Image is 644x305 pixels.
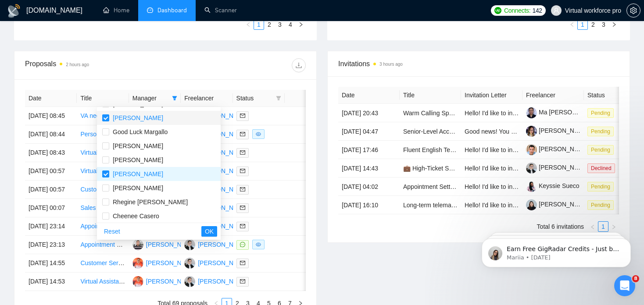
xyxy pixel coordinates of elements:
span: Status [236,93,272,103]
img: LB [184,258,195,269]
th: Invitation Letter [461,87,522,104]
li: 3 [275,19,285,30]
span: mail [240,168,245,174]
td: Fluent English Telemarketer with Dialer System Needed [400,141,461,159]
a: searchScanner [204,7,237,14]
img: LB [184,239,195,250]
div: [PERSON_NAME] [146,240,197,249]
div: [PERSON_NAME] [PERSON_NAME] [198,258,301,268]
a: Appointment Setter (Cold Calling) for Marketing Analytics [80,223,235,230]
a: 1 [578,20,587,29]
span: Pending [587,182,614,192]
td: [DATE] 23:13 [25,236,77,254]
span: Connects: [504,6,530,15]
span: Invitations [338,58,619,69]
li: 4 [285,19,296,30]
img: c1VhRX2eeSomYGiXTzB8gsVZbNi_dhQWMj76He8MaFw1gyYEo849rdHsB26AERbDv8 [526,126,537,137]
a: 4 [286,20,295,29]
span: mail [240,205,245,210]
td: Appointment Setter (Cold Calling) for Marketing Analytics [77,217,129,236]
span: Manager [132,93,168,103]
div: Proposals [25,58,165,72]
a: LB[PERSON_NAME] [PERSON_NAME] [184,277,301,284]
span: 8 [632,275,639,282]
td: [DATE] 08:44 [25,125,77,144]
td: 💼 High-Ticket Sales Closer & Lead Generator for AI Video Editing Services [400,159,461,177]
span: filter [172,96,177,101]
li: Previous Page [567,19,577,30]
span: message [240,242,245,247]
td: [DATE] 16:10 [338,196,400,214]
div: [PERSON_NAME] [146,277,197,286]
li: 3 [598,19,609,30]
span: download [292,62,305,69]
a: Senior-Level Account Manager [403,128,487,135]
span: [PERSON_NAME] [113,170,163,177]
span: Reset [104,227,120,236]
a: Ma [PERSON_NAME] [526,109,599,116]
a: Appointment Setter for Ecommerce Academy [80,241,203,248]
img: logo [7,4,21,18]
td: Appointment Setter Needed for Financial Services [400,177,461,196]
div: [PERSON_NAME] [198,129,248,139]
span: mail [240,131,245,137]
td: VA needed for catching urgent online gigs, closing clients, and handing off to delivery. [77,107,129,125]
a: Pending [587,201,617,208]
iframe: Intercom notifications message [469,220,644,281]
img: upwork-logo.png [494,7,501,14]
a: Sales Development Representative / Appointment Setter [80,204,234,211]
span: Pending [587,108,614,118]
div: [PERSON_NAME] [PERSON_NAME] [198,277,301,286]
a: setting [626,7,640,14]
a: 3 [275,20,285,29]
li: Next Page [296,19,306,30]
span: 142 [532,6,542,15]
time: 3 hours ago [379,62,403,67]
td: [DATE] 17:46 [338,141,400,159]
a: Personal Assistant [80,131,131,138]
button: setting [626,4,640,18]
td: Customer Service Agent [77,254,129,273]
th: Title [77,90,129,107]
td: [DATE] 08:45 [25,107,77,125]
a: Virtual Assistant Needed in [GEOGRAPHIC_DATA] [80,149,219,156]
td: Warm Calling Specialist for High-Volume Outreach [400,104,461,122]
li: 2 [588,19,598,30]
td: [DATE] 00:57 [25,181,77,199]
li: 2 [264,19,275,30]
span: mail [240,279,245,284]
td: Personal Assistant [77,125,129,144]
li: 1 [577,19,588,30]
td: Appointment Setter for Ecommerce Academy [77,236,129,254]
a: Appointment Setter Needed for Financial Services [403,183,540,190]
span: [PERSON_NAME] [113,114,163,121]
button: right [609,19,619,30]
time: 2 hours ago [66,62,89,67]
span: Rhegine [PERSON_NAME] [113,199,188,206]
span: Pending [587,200,614,210]
span: mail [240,260,245,266]
img: RM [132,239,143,250]
div: [PERSON_NAME] [PERSON_NAME] [198,240,301,249]
td: Sales Development Representative / Appointment Setter [77,199,129,217]
span: right [612,22,617,27]
span: OK [205,227,214,236]
span: Pending [587,145,614,155]
button: OK [201,226,217,237]
td: [DATE] 04:47 [338,122,400,141]
div: [PERSON_NAME] [198,111,248,121]
span: user [553,7,559,14]
span: mail [240,223,245,229]
span: [PERSON_NAME] [113,156,163,163]
img: c1ASR7xFU3NV63ZIXu-9xjAOPWLPhnPL9F9VU3Qt1B7leuBSweZnzbQsOiyUqHNxCS [526,107,537,118]
img: c1AyKq6JICviXaEpkmdqJS9d0fu8cPtAjDADDsaqrL33dmlxerbgAEFrRdAYEnyeyq [526,163,537,174]
span: mail [240,150,245,155]
li: Previous Page [243,19,254,30]
td: [DATE] 08:43 [25,144,77,162]
button: Reset [100,226,124,237]
a: Virtual Assistant Needed for Administrative Support [80,167,219,174]
td: [DATE] 04:02 [338,177,400,196]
